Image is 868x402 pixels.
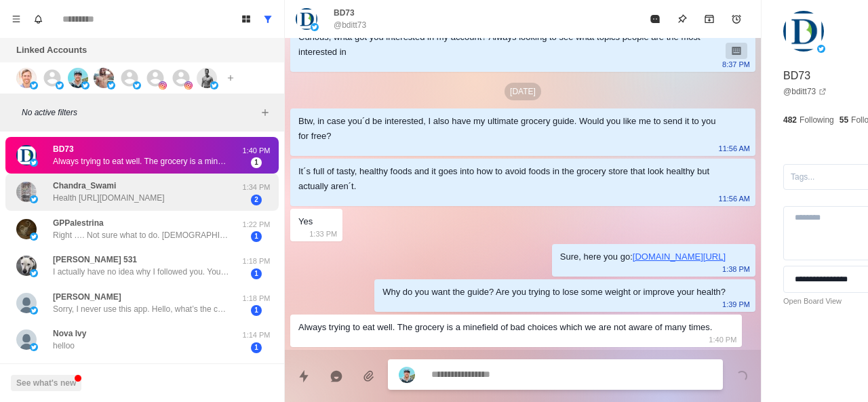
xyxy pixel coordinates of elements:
[56,81,64,89] img: picture
[16,256,37,276] img: picture
[722,57,750,72] p: 8:37 PM
[30,159,38,167] img: picture
[323,363,350,390] button: Reply with AI
[251,157,262,168] span: 1
[239,329,273,341] p: 1:14 PM
[298,114,726,144] div: Btw, in case you´d be interested, I also have my ultimate grocery guide. Would you like me to sen...
[53,340,75,352] p: helloo
[11,375,81,391] button: See what's new
[68,68,88,88] img: picture
[210,81,218,89] img: picture
[334,19,366,31] p: @bditt73
[235,8,257,30] button: Board View
[505,83,541,100] p: [DATE]
[16,293,37,313] img: picture
[719,191,750,206] p: 11:56 AM
[30,81,38,89] img: picture
[27,8,49,30] button: Notifications
[53,303,229,315] p: Sorry, I never use this app. Hello, what’s the cost on the discovery call? I’m slammed early this...
[783,68,810,84] p: BD73
[382,285,726,300] div: Why do you want the guide? Are you trying to lose some weight or improve your health?
[723,5,750,33] button: Add reminder
[298,164,726,194] div: It´s full of tasty, healthy foods and it goes into how to avoid foods in the grocery store that l...
[309,226,337,241] p: 1:33 PM
[251,342,262,353] span: 1
[53,217,104,229] p: GPPalestrina
[399,367,415,383] img: picture
[159,81,167,89] img: picture
[30,233,38,241] img: picture
[53,291,121,303] p: [PERSON_NAME]
[30,306,38,315] img: picture
[783,11,824,52] img: picture
[222,70,239,86] button: Add account
[184,81,193,89] img: picture
[783,114,797,126] p: 482
[728,363,755,390] button: Send message
[719,141,750,156] p: 11:56 AM
[81,81,90,89] img: picture
[251,195,262,205] span: 2
[53,180,116,192] p: Chandra_Swami
[239,293,273,304] p: 1:18 PM
[53,155,229,167] p: Always trying to eat well. The grocery is a minefield of bad choices which we are not aware of ma...
[783,85,827,98] a: @bditt73
[722,297,750,312] p: 1:39 PM
[633,252,726,262] a: [DOMAIN_NAME][URL]
[251,305,262,316] span: 1
[251,231,262,242] span: 1
[53,143,74,155] p: BD73
[800,114,834,126] p: Following
[107,81,115,89] img: picture
[257,8,279,30] button: Show all conversations
[298,320,712,335] div: Always trying to eat well. The grocery is a minefield of bad choices which we are not aware of ma...
[22,106,257,119] p: No active filters
[53,327,86,340] p: Nova Ivy
[16,68,37,88] img: picture
[5,8,27,30] button: Menu
[239,219,273,230] p: 1:22 PM
[133,81,141,89] img: picture
[642,5,669,33] button: Mark as read
[239,145,273,157] p: 1:40 PM
[16,145,37,165] img: picture
[696,5,723,33] button: Archive
[840,114,848,126] p: 55
[560,249,726,264] div: Sure, here you go:
[709,332,736,347] p: 1:40 PM
[311,23,319,31] img: picture
[722,262,750,277] p: 1:38 PM
[296,8,317,30] img: picture
[16,43,87,57] p: Linked Accounts
[30,343,38,351] img: picture
[197,68,217,88] img: picture
[669,5,696,33] button: Pin
[16,182,37,202] img: picture
[290,363,317,390] button: Quick replies
[257,104,273,121] button: Add filters
[239,182,273,193] p: 1:34 PM
[30,269,38,277] img: picture
[53,254,137,266] p: [PERSON_NAME] 531
[30,195,38,203] img: picture
[334,7,355,19] p: BD73
[53,192,165,204] p: Health [URL][DOMAIN_NAME]
[16,329,37,350] img: picture
[53,229,229,241] p: Right …. Not sure what to do. [DEMOGRAPHIC_DATA] man 190 lbs 5’11”
[783,296,842,307] a: Open Board View
[251,268,262,279] span: 1
[94,68,114,88] img: picture
[355,363,382,390] button: Add media
[298,214,313,229] div: Yes
[16,219,37,239] img: picture
[817,45,825,53] img: picture
[53,266,229,278] p: I actually have no idea why I followed you. You must have said something that made me think you w...
[239,256,273,267] p: 1:18 PM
